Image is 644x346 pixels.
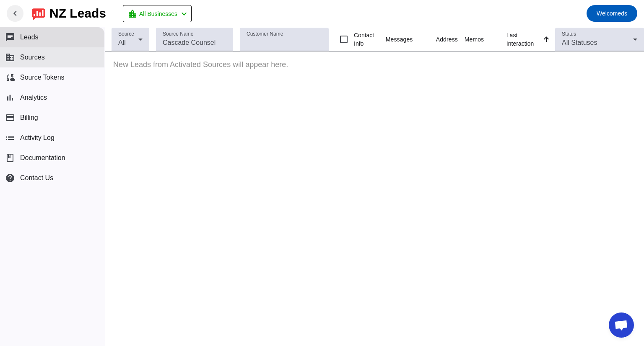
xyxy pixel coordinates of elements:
[506,31,542,48] div: Last Interaction
[105,52,644,77] p: New Leads from Activated Sources will appear here.
[609,312,634,338] div: Open chat
[20,174,53,182] span: Contact Us
[10,8,20,18] mat-icon: chevron_left
[5,113,15,123] mat-icon: payment
[562,39,597,46] span: All Statuses
[597,8,627,19] span: ds
[179,9,189,19] mat-icon: chevron_left
[352,31,379,48] label: Contact Info
[163,38,226,48] input: Cascade Counsel
[5,93,15,103] mat-icon: bar_chart
[5,32,15,42] mat-icon: chat
[587,5,637,22] button: Welcomeds
[20,134,55,142] span: Activity Log
[247,31,283,37] mat-label: Customer Name
[20,154,65,162] span: Documentation
[386,27,436,52] th: Messages
[32,6,45,21] img: logo
[5,52,15,62] mat-icon: business
[5,153,15,163] span: book
[436,27,465,52] th: Address
[5,72,15,83] mat-icon: cloud_sync
[465,27,506,52] th: Memos
[597,10,621,17] span: Welcome
[127,9,138,19] mat-icon: location_city
[118,31,134,37] mat-label: Source
[123,5,192,22] button: All Businesses
[163,31,193,37] mat-label: Source Name
[20,114,38,121] span: Billing
[139,8,177,20] span: All Businesses
[20,54,45,61] span: Sources
[5,173,15,183] mat-icon: help
[118,39,126,46] span: All
[20,74,65,81] span: Source Tokens
[562,31,576,37] mat-label: Status
[20,94,47,101] span: Analytics
[5,133,15,143] mat-icon: list
[49,8,106,19] div: NZ Leads
[20,34,39,41] span: Leads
